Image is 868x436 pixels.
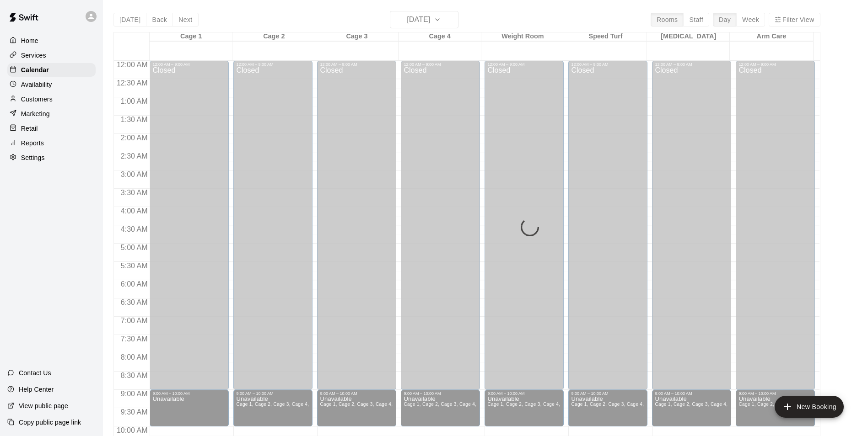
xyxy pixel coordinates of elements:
div: 9:00 AM – 10:00 AM [739,391,812,396]
div: Closed [404,67,477,393]
div: 9:00 AM – 10:00 AM: Unavailable [233,390,313,426]
div: 9:00 AM – 10:00 AM [487,391,561,396]
p: Calendar [21,65,49,74]
a: Retail [7,122,96,135]
p: Home [21,36,38,45]
span: 8:00 AM [119,353,150,361]
div: 12:00 AM – 9:00 AM: Closed [401,61,480,390]
p: Availability [21,80,52,89]
span: 3:00 AM [119,170,150,178]
div: Closed [655,67,728,393]
span: 7:30 AM [119,335,150,343]
a: Reports [7,136,96,150]
span: 8:30 AM [119,372,150,379]
span: Cage 1, Cage 2, Cage 3, Cage 4, Weight Room, Speed Turf, Arm Care, [MEDICAL_DATA] [655,402,850,407]
span: 4:00 AM [119,207,150,215]
div: 12:00 AM – 9:00 AM: Closed [485,61,564,390]
a: Customers [7,92,96,106]
span: 9:00 AM [119,390,150,398]
span: 6:30 AM [119,298,150,306]
p: Customers [21,95,53,104]
span: 12:30 AM [114,79,150,87]
p: Settings [21,153,45,162]
a: Settings [7,151,96,165]
div: Marketing [7,107,96,121]
span: 10:00 AM [114,426,150,434]
div: 9:00 AM – 10:00 AM [320,391,394,396]
div: Cage 2 [232,32,315,41]
div: Cage 1 [150,32,232,41]
span: 5:30 AM [119,262,150,270]
p: Marketing [21,109,50,118]
span: Cage 1, Cage 2, Cage 3, Cage 4, Weight Room, Speed Turf, Arm Care, [MEDICAL_DATA] [320,402,515,407]
span: Cage 1, Cage 2, Cage 3, Cage 4, Weight Room, Speed Turf, Arm Care, [MEDICAL_DATA] [487,402,683,407]
p: Reports [21,138,44,148]
div: Closed [320,67,394,393]
div: 12:00 AM – 9:00 AM: Closed [736,61,815,390]
div: Speed Turf [564,32,647,41]
div: 9:00 AM – 10:00 AM [152,391,226,396]
span: 4:30 AM [119,225,150,233]
span: 1:00 AM [119,97,150,105]
div: 9:00 AM – 10:00 AM: Unavailable [150,390,229,426]
div: Arm Care [730,32,813,41]
div: 9:00 AM – 10:00 AM: Unavailable [485,390,564,426]
span: 2:00 AM [119,134,150,142]
div: 12:00 AM – 9:00 AM [739,62,812,67]
div: Cage 4 [399,32,481,41]
div: 12:00 AM – 9:00 AM [404,62,477,67]
div: 12:00 AM – 9:00 AM [571,62,645,67]
span: 3:30 AM [119,189,150,197]
button: add [775,396,844,418]
a: Availability [7,78,96,91]
div: 12:00 AM – 9:00 AM: Closed [233,61,313,390]
div: 9:00 AM – 10:00 AM: Unavailable [568,390,647,426]
span: Cage 1, Cage 2, Cage 3, Cage 4, Weight Room, Speed Turf, Arm Care, [MEDICAL_DATA] [236,402,431,407]
span: Cage 1, Cage 2, Cage 3, Cage 4, Weight Room, Speed Turf, Arm Care, [MEDICAL_DATA] [571,402,766,407]
div: 9:00 AM – 10:00 AM [655,391,728,396]
span: Cage 1, Cage 2, Cage 3, Cage 4, Weight Room, Speed Turf, Arm Care, [MEDICAL_DATA] [404,402,599,407]
p: View public page [19,401,68,410]
p: Help Center [19,385,54,394]
div: 9:00 AM – 10:00 AM [404,391,477,396]
div: 12:00 AM – 9:00 AM [236,62,310,67]
div: Cage 3 [315,32,398,41]
div: Closed [571,67,645,393]
div: 9:00 AM – 10:00 AM [236,391,310,396]
div: 12:00 AM – 9:00 AM [320,62,394,67]
div: 12:00 AM – 9:00 AM: Closed [652,61,731,390]
div: 12:00 AM – 9:00 AM: Closed [317,61,396,390]
div: Closed [739,67,812,393]
a: Services [7,48,96,62]
div: 9:00 AM – 10:00 AM: Unavailable [317,390,396,426]
p: Contact Us [19,368,51,378]
span: 9:30 AM [119,408,150,416]
div: 12:00 AM – 9:00 AM [655,62,728,67]
p: Services [21,51,46,60]
span: 7:00 AM [119,317,150,324]
div: 12:00 AM – 9:00 AM: Closed [568,61,647,390]
div: Closed [236,67,310,393]
div: 9:00 AM – 10:00 AM: Unavailable [652,390,731,426]
a: Home [7,34,96,48]
div: Closed [487,67,561,393]
span: 1:30 AM [119,116,150,123]
span: 6:00 AM [119,280,150,288]
div: [MEDICAL_DATA] [647,32,730,41]
div: 9:00 AM – 10:00 AM: Unavailable [401,390,480,426]
p: Retail [21,124,38,133]
div: Closed [152,67,226,393]
a: Calendar [7,63,96,77]
div: 9:00 AM – 10:00 AM [571,391,645,396]
div: 12:00 AM – 9:00 AM: Closed [150,61,229,390]
span: 12:00 AM [114,61,150,69]
span: 5:00 AM [119,244,150,251]
div: 9:00 AM – 10:00 AM: Unavailable [736,390,815,426]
